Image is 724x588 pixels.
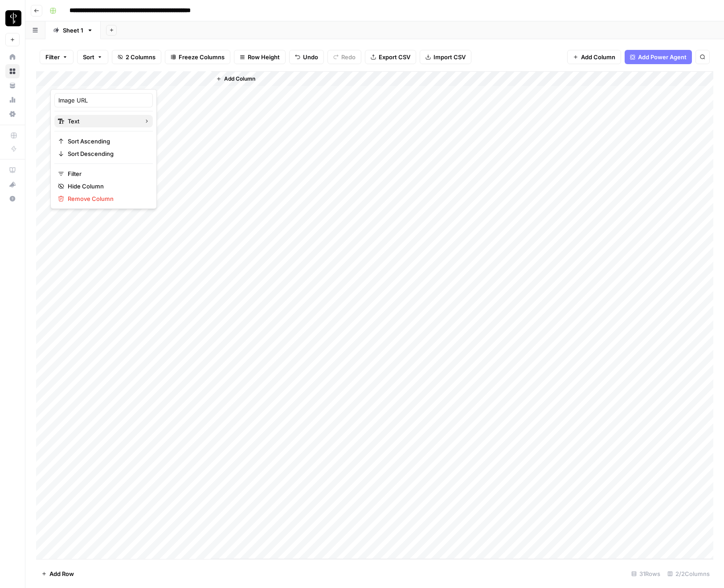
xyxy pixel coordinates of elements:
[289,50,324,64] button: Undo
[365,50,416,64] button: Export CSV
[40,50,74,64] button: Filter
[6,178,19,191] div: What's new?
[68,194,146,203] span: Remove Column
[112,50,161,64] button: 2 Columns
[5,163,20,177] a: AirOps Academy
[5,10,21,26] img: LP Production Workloads Logo
[45,21,101,39] a: Sheet 1
[36,567,79,581] button: Add Row
[126,53,155,61] span: 2 Columns
[68,169,146,178] span: Filter
[664,567,713,581] div: 2/2 Columns
[625,50,692,64] button: Add Power Agent
[5,7,20,29] button: Workspace: LP Production Workloads
[628,567,664,581] div: 31 Rows
[224,75,255,83] span: Add Column
[5,78,20,93] a: Your Data
[5,107,20,121] a: Settings
[68,182,146,191] span: Hide Column
[420,50,471,64] button: Import CSV
[213,73,259,85] button: Add Column
[379,53,410,61] span: Export CSV
[5,64,20,78] a: Browse
[5,93,20,107] a: Usage
[49,569,74,578] span: Add Row
[5,50,20,64] a: Home
[68,117,137,126] span: Text
[581,53,615,61] span: Add Column
[68,137,146,146] span: Sort Ascending
[248,53,280,61] span: Row Height
[303,53,318,61] span: Undo
[83,53,94,61] span: Sort
[567,50,621,64] button: Add Column
[165,50,230,64] button: Freeze Columns
[5,192,20,206] button: Help + Support
[341,53,356,61] span: Redo
[45,53,60,61] span: Filter
[68,149,146,158] span: Sort Descending
[63,26,83,35] div: Sheet 1
[327,50,361,64] button: Redo
[234,50,286,64] button: Row Height
[638,53,687,61] span: Add Power Agent
[434,53,466,61] span: Import CSV
[5,177,20,192] button: What's new?
[77,50,108,64] button: Sort
[179,53,225,61] span: Freeze Columns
